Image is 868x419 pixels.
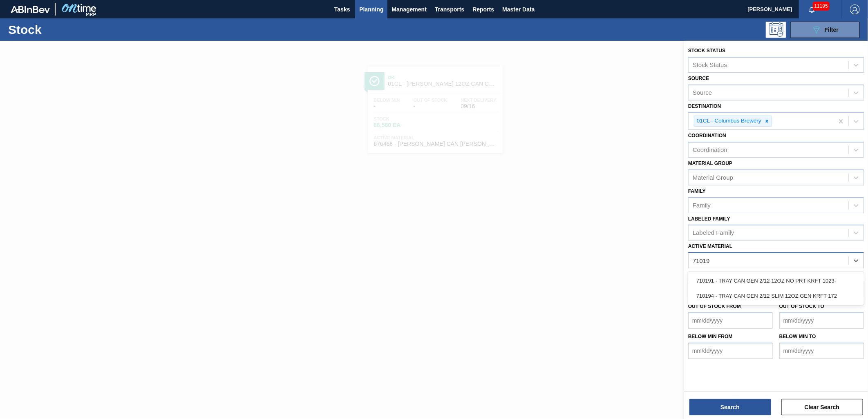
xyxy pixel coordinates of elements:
[825,27,839,33] span: Filter
[693,147,727,154] div: Coordination
[779,343,864,359] input: mm/dd/yyyy
[688,288,864,303] div: 710194 - TRAY CAN GEN 2/12 SLIM 12OZ GEN KRFT 172
[11,6,50,13] img: TNhmsLtSVTkK8tSr43FrP2fwEKptu5GPRR3wAAAABJRU5ErkJggg==
[688,103,721,109] label: Destination
[779,334,816,339] label: Below Min to
[688,243,732,249] label: Active Material
[688,76,709,81] label: Source
[333,4,351,14] span: Tasks
[693,202,711,209] div: Family
[688,133,726,138] label: Coordination
[435,4,464,14] span: Transports
[688,273,864,288] div: 710191 - TRAY CAN GEN 2/12 12OZ NO PRT KRFT 1023-
[790,22,860,38] button: Filter
[391,4,427,14] span: Management
[688,303,741,309] label: Out of Stock from
[359,4,383,14] span: Planning
[693,89,712,96] div: Source
[688,216,730,222] label: Labeled Family
[694,116,763,126] div: 01CL - Columbus Brewery
[688,48,725,53] label: Stock Status
[766,22,786,38] div: Programming: no user selected
[688,312,773,329] input: mm/dd/yyyy
[688,334,733,339] label: Below Min from
[472,4,494,14] span: Reports
[779,312,864,329] input: mm/dd/yyyy
[502,4,535,14] span: Master Data
[688,343,773,359] input: mm/dd/yyyy
[8,25,132,34] h1: Stock
[813,2,830,11] span: 11195
[693,61,727,68] div: Stock Status
[688,188,706,194] label: Family
[850,4,860,14] img: Logout
[799,4,825,15] button: Notifications
[688,160,732,166] label: Material Group
[693,230,734,236] div: Labeled Family
[779,303,824,309] label: Out of Stock to
[693,174,733,181] div: Material Group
